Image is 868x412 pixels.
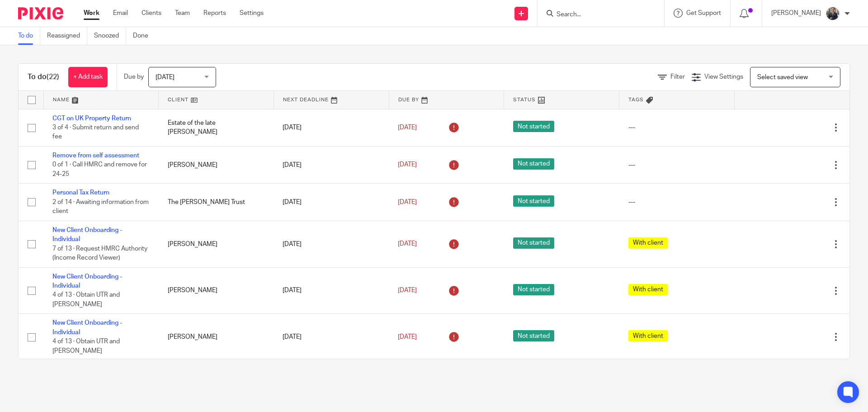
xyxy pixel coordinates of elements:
[52,124,139,140] span: 3 of 4 · Submit return and send fee
[52,162,147,178] span: 0 of 1 · Call HMRC and remove for 24-25
[159,146,274,183] td: [PERSON_NAME]
[628,284,668,295] span: With client
[52,338,120,354] span: 4 of 13 · Obtain UTR and [PERSON_NAME]
[52,199,149,215] span: 2 of 14 · Awaiting information from client
[398,124,417,131] span: [DATE]
[628,123,726,132] div: ---
[398,162,417,168] span: [DATE]
[68,67,108,87] a: + Add task
[757,74,808,81] span: Select saved view
[47,27,87,45] a: Reassigned
[274,146,389,183] td: [DATE]
[159,221,274,267] td: [PERSON_NAME]
[628,237,668,249] span: With client
[18,27,40,45] a: To do
[398,241,417,247] span: [DATE]
[52,246,147,261] span: 7 of 13 · Request HMRC Authority (Income Record Viewer)
[556,11,637,19] input: Search
[52,115,131,122] a: CGT on UK Property Return
[513,195,554,207] span: Not started
[124,72,144,81] p: Due by
[513,330,554,341] span: Not started
[274,109,389,146] td: [DATE]
[686,10,721,16] span: Get Support
[52,227,122,242] a: New Client Onboarding - Individual
[47,73,59,81] span: (22)
[513,237,554,249] span: Not started
[28,72,59,82] h1: To do
[159,184,274,221] td: The [PERSON_NAME] Trust
[513,158,554,170] span: Not started
[156,74,175,81] span: [DATE]
[513,284,554,295] span: Not started
[52,320,122,335] a: New Client Onboarding - Individual
[628,330,668,341] span: With client
[159,267,274,314] td: [PERSON_NAME]
[52,274,122,289] a: New Client Onboarding - Individual
[628,198,726,207] div: ---
[628,161,726,170] div: ---
[274,221,389,267] td: [DATE]
[826,6,840,21] img: Headshot.jpg
[771,9,821,18] p: [PERSON_NAME]
[240,9,264,18] a: Settings
[274,184,389,221] td: [DATE]
[113,9,128,18] a: Email
[133,27,155,45] a: Done
[398,334,417,340] span: [DATE]
[84,9,99,18] a: Work
[52,292,120,308] span: 4 of 13 · Obtain UTR and [PERSON_NAME]
[94,27,126,45] a: Snoozed
[398,199,417,205] span: [DATE]
[203,9,226,18] a: Reports
[175,9,190,18] a: Team
[274,314,389,360] td: [DATE]
[628,97,644,102] span: Tags
[398,287,417,294] span: [DATE]
[142,9,161,18] a: Clients
[159,314,274,360] td: [PERSON_NAME]
[52,152,139,159] a: Remove from self assessment
[513,121,554,132] span: Not started
[52,189,109,196] a: Personal Tax Return
[670,74,685,80] span: Filter
[18,7,63,19] img: Pixie
[159,109,274,146] td: Estate of the late [PERSON_NAME]
[704,74,743,80] span: View Settings
[274,267,389,314] td: [DATE]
